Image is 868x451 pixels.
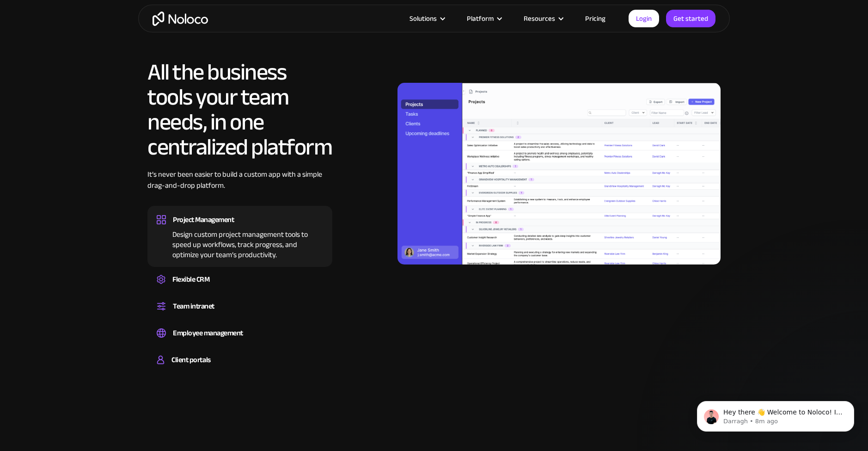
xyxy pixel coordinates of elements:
a: home [153,12,208,26]
div: Solutions [410,12,437,25]
div: Employee management [173,326,243,340]
a: Get started [666,10,715,27]
div: Solutions [398,12,455,25]
div: Resources [524,12,555,25]
div: Client portals [171,353,210,367]
a: Login [629,10,659,27]
div: Set up a central space for your team to collaborate, share information, and stay up to date on co... [157,313,323,316]
div: Platform [467,12,494,25]
iframe: Intercom notifications message [683,382,868,446]
div: Create a custom CRM that you can adapt to your business’s needs, centralize your workflows, and m... [157,286,323,289]
div: It’s never been easier to build a custom app with a simple drag-and-drop platform. [147,169,332,205]
h2: All the business tools your team needs, in one centralized platform [147,60,332,160]
div: Easily manage employee information, track performance, and handle HR tasks from a single platform. [157,340,323,343]
div: Platform [455,12,512,25]
div: Design custom project management tools to speed up workflows, track progress, and optimize your t... [157,227,323,260]
div: Build a secure, fully-branded, and personalized client portal that lets your customers self-serve. [157,367,323,370]
div: Resources [512,12,574,25]
a: Pricing [574,12,617,25]
div: Flexible CRM [172,272,209,286]
div: Project Management [173,213,234,227]
div: Team intranet [173,299,214,313]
